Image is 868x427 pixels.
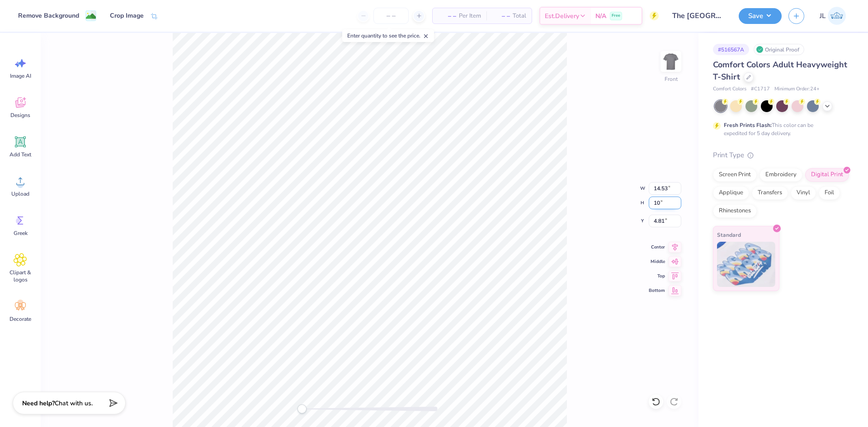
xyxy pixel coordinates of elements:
[713,204,757,218] div: Rhinestones
[759,168,802,182] div: Embroidery
[438,11,456,21] span: – –
[819,186,840,200] div: Foil
[774,85,820,93] span: Minimum Order: 24 +
[11,190,29,197] span: Upload
[754,44,804,55] div: Original Proof
[10,112,30,119] span: Designs
[612,13,620,19] span: Free
[595,11,606,21] span: N/A
[513,11,526,21] span: Total
[649,272,665,280] span: Top
[828,7,846,25] img: Jairo Laqui
[739,8,782,24] button: Save
[342,29,434,42] div: Enter quantity to see the price.
[10,72,31,80] span: Image AI
[14,230,28,237] span: Greek
[22,399,55,408] strong: Need help?
[713,44,749,55] div: # 516567A
[459,11,481,21] span: Per Item
[724,121,835,137] div: This color can be expedited for 5 day delivery.
[297,404,307,413] div: Accessibility label
[752,186,788,200] div: Transfers
[717,242,775,287] img: Standard
[662,52,680,70] img: Front
[724,122,772,129] strong: Fresh Prints Flash:
[713,150,850,160] div: Print Type
[717,230,741,239] span: Standard
[713,168,757,182] div: Screen Print
[5,269,35,283] span: Clipart & logos
[665,75,678,83] div: Front
[713,59,847,82] span: Comfort Colors Adult Heavyweight T-Shirt
[791,186,816,200] div: Vinyl
[820,11,826,21] span: JL
[816,7,850,25] a: JL
[713,85,746,93] span: Comfort Colors
[110,11,144,20] div: Crop Image
[649,244,665,251] span: Center
[649,287,665,294] span: Bottom
[9,151,31,158] span: Add Text
[18,11,79,20] div: Remove Background
[492,11,510,21] span: – –
[649,258,665,265] span: Middle
[9,315,31,323] span: Decorate
[713,186,749,200] div: Applique
[55,399,93,408] span: Chat with us.
[805,168,849,182] div: Digital Print
[665,7,732,25] input: Untitled Design
[373,8,409,24] input: – –
[751,85,770,93] span: # C1717
[545,11,579,21] span: Est. Delivery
